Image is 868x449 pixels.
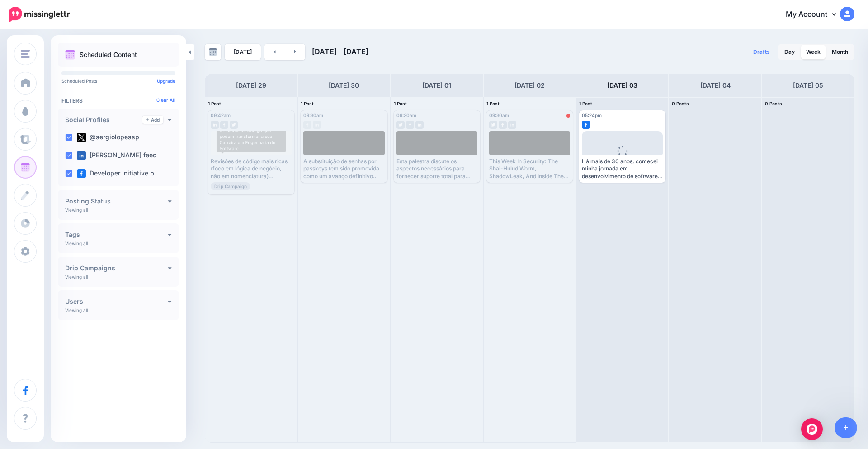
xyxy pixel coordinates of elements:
img: linkedin-grey-square.png [211,121,219,129]
img: calendar.png [65,50,75,60]
h4: Drip Campaigns [65,265,168,271]
span: 1 Post [579,101,592,106]
label: [PERSON_NAME] feed [77,151,157,160]
a: Add [142,116,163,124]
label: Developer Initiative p… [77,169,160,178]
img: facebook-square.png [77,169,86,178]
img: linkedin-grey-square.png [415,121,424,129]
a: Clear All [156,97,175,103]
h4: [DATE] 01 [422,80,451,91]
p: Viewing all [65,274,88,279]
span: 0 Posts [672,101,689,106]
img: facebook-grey-square.png [220,121,228,129]
h4: [DATE] 30 [329,80,359,91]
span: 09:30am [489,113,509,118]
span: Drafts [753,49,770,55]
img: calendar-grey-darker.png [209,48,217,56]
img: menu.png [21,50,30,58]
div: Revisões de código mais ricas (foco em lógica de negócio, não em nomenclatura) Read more 👉 [URL] ... [211,158,292,180]
span: Drip Campaign [211,182,250,190]
img: Missinglettr [9,7,70,22]
p: Viewing all [65,307,88,313]
span: 1 Post [301,101,314,106]
a: Upgrade [157,78,175,84]
span: 1 Post [208,101,221,106]
img: facebook-grey-square.png [303,121,311,129]
img: twitter-square.png [77,133,86,142]
div: This Week In Security: The Shai-Hulud Worm, ShadowLeak, And Inside The Great Firewall [URL][DOMAI... [489,158,570,180]
a: Month [826,45,854,59]
img: twitter-grey-square.png [230,121,238,129]
p: Viewing all [65,207,88,213]
div: Há mais de 30 anos, comecei minha jornada em desenvolvimento de software com BASIC e DBASE III Pl... [582,158,663,180]
div: Open Intercom Messenger [801,418,823,440]
h4: Users [65,298,168,305]
span: 1 Post [394,101,407,106]
div: Loading [610,146,635,169]
img: linkedin-grey-square.png [508,121,516,129]
h4: [DATE] 04 [700,80,731,91]
label: @sergiolopessp [77,133,139,142]
img: facebook-square.png [582,121,590,129]
a: Week [801,45,826,59]
img: facebook-grey-square.png [406,121,414,129]
span: 05:24pm [582,113,602,118]
span: 09:42am [211,113,231,118]
h4: Tags [65,232,168,238]
img: twitter-grey-square.png [396,121,405,129]
h4: [DATE] 03 [607,80,637,91]
div: A substituição de senhas por passkeys tem sido promovida como um avanço definitivo rumo a uma int... [303,158,384,180]
div: Esta palestra discute os aspectos necessários para fornecer suporte total para novos tipos numéri... [396,158,477,180]
span: 1 Post [486,101,500,106]
h4: [DATE] 29 [236,80,266,91]
img: twitter-grey-square.png [489,121,497,129]
span: 09:30am [396,113,416,118]
img: linkedin-square.png [77,151,86,160]
p: Scheduled Content [80,52,137,58]
a: [DATE] [225,44,261,60]
p: Scheduled Posts [61,79,175,83]
span: 09:30am [303,113,323,118]
h4: [DATE] 02 [514,80,545,91]
a: Drafts [748,44,775,60]
a: My Account [777,4,854,26]
span: [DATE] - [DATE] [312,47,368,56]
h4: [DATE] 05 [793,80,823,91]
p: Viewing all [65,241,88,246]
img: facebook-grey-square.png [499,121,507,129]
img: linkedin-grey-square.png [313,121,321,129]
h4: Filters [61,97,175,104]
h4: Posting Status [65,198,168,204]
span: 0 Posts [765,101,782,106]
h4: Social Profiles [65,117,142,123]
a: Day [779,45,800,59]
